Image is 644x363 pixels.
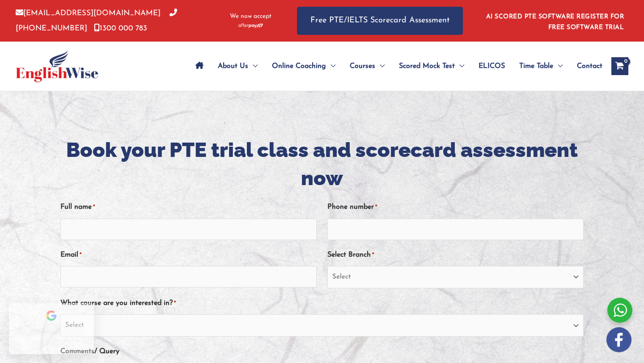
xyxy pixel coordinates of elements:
[471,51,512,82] a: ELICOS
[519,51,553,82] span: Time Table
[553,51,563,82] span: Menu Toggle
[218,51,248,82] span: About Us
[486,13,624,31] a: AI SCORED PTE SOFTWARE REGISTER FOR FREE SOFTWARE TRIAL
[512,51,570,82] a: Time TableMenu Toggle
[211,51,265,82] a: About UsMenu Toggle
[327,200,377,215] label: Phone number
[479,51,505,82] span: ELICOS
[577,51,602,82] span: Contact
[570,51,602,82] a: Contact
[60,296,176,311] label: What course are you interested in?
[188,51,602,82] nav: Site Navigation: Main Menu
[16,9,177,32] a: [PHONE_NUMBER]
[272,51,326,82] span: Online Coaching
[60,200,95,215] label: Full name
[375,51,385,82] span: Menu Toggle
[297,7,463,35] a: Free PTE/IELTS Scorecard Assessment
[265,51,343,82] a: Online CoachingMenu Toggle
[481,6,628,35] aside: Header Widget 1
[343,51,392,82] a: CoursesMenu Toggle
[248,51,258,82] span: Menu Toggle
[392,51,471,82] a: Scored Mock TestMenu Toggle
[327,248,374,262] label: Select Branch
[60,248,81,262] label: Email
[60,136,584,192] h1: Book your PTE trial class and scorecard assessment now
[238,23,263,28] img: Afterpay-Logo
[326,51,335,82] span: Menu Toggle
[399,51,455,82] span: Scored Mock Test
[16,9,161,17] a: [EMAIL_ADDRESS][DOMAIN_NAME]
[455,51,464,82] span: Menu Toggle
[606,327,631,352] img: white-facebook.png
[94,25,147,32] a: 1300 000 783
[16,50,98,82] img: cropped-ew-logo
[350,51,375,82] span: Courses
[611,57,628,75] a: View Shopping Cart, empty
[230,12,271,21] span: We now accept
